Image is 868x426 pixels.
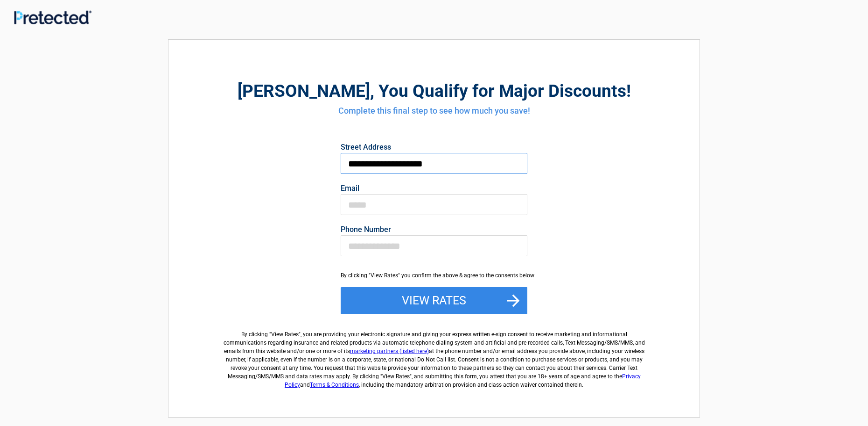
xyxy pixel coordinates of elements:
label: Street Address [341,144,527,151]
a: Privacy Policy [285,373,641,388]
img: Main Logo [14,10,91,24]
span: [PERSON_NAME] [238,81,370,101]
a: Terms & Conditions [310,382,359,388]
h2: , You Qualify for Major Discounts! [220,79,648,102]
span: View Rates [271,331,299,338]
div: By clicking "View Rates" you confirm the above & agree to the consents below [341,271,527,280]
label: Phone Number [341,226,527,233]
label: Email [341,185,527,192]
a: marketing partners (listed here) [350,348,429,354]
button: View Rates [341,287,527,314]
h4: Complete this final step to see how much you save! [220,105,648,117]
label: By clicking " ", you are providing your electronic signature and giving your express written e-si... [220,323,648,389]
